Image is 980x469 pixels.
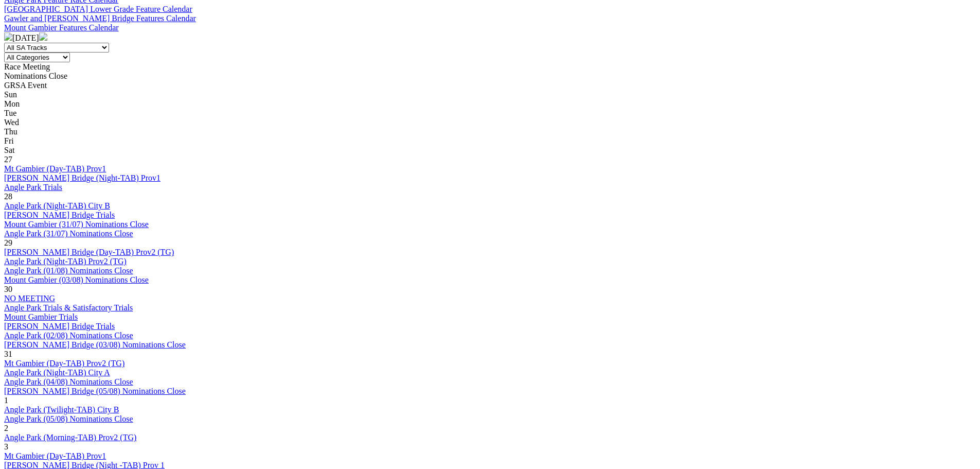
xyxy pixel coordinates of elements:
[4,109,976,118] div: Tue
[4,414,133,423] a: Angle Park (05/08) Nominations Close
[4,32,976,43] div: [DATE]
[4,322,115,331] a: [PERSON_NAME] Bridge Trials
[4,248,174,256] a: [PERSON_NAME] Bridge (Day-TAB) Prov2 (TG)
[4,275,149,284] a: Mount Gambier (03/08) Nominations Close
[4,442,8,451] span: 3
[4,136,976,146] div: Fri
[4,118,976,127] div: Wed
[4,90,976,99] div: Sun
[4,183,62,192] a: Angle Park Trials
[4,303,133,312] a: Angle Park Trials & Satisfactory Trials
[4,350,12,358] span: 31
[4,164,106,173] a: Mt Gambier (Day-TAB) Prov1
[4,146,976,155] div: Sat
[4,433,136,442] a: Angle Park (Morning-TAB) Prov2 (TG)
[4,99,976,109] div: Mon
[4,340,186,349] a: [PERSON_NAME] Bridge (03/08) Nominations Close
[4,266,133,275] a: Angle Park (01/08) Nominations Close
[4,368,110,377] a: Angle Park (Night-TAB) City A
[4,229,133,238] a: Angle Park (31/07) Nominations Close
[4,81,976,90] div: GRSA Event
[4,396,8,405] span: 1
[4,127,976,136] div: Thu
[4,331,133,340] a: Angle Park (02/08) Nominations Close
[4,257,127,266] a: Angle Park (Night-TAB) Prov2 (TG)
[4,451,106,460] a: Mt Gambier (Day-TAB) Prov1
[4,72,976,81] div: Nominations Close
[4,192,12,201] span: 28
[4,32,12,41] img: chevron-left-pager-white.svg
[4,312,78,321] a: Mount Gambier Trials
[4,62,976,72] div: Race Meeting
[39,32,47,41] img: chevron-right-pager-white.svg
[4,173,161,182] a: [PERSON_NAME] Bridge (Night-TAB) Prov1
[4,201,110,210] a: Angle Park (Night-TAB) City B
[4,23,119,32] a: Mount Gambier Features Calendar
[4,387,186,395] a: [PERSON_NAME] Bridge (05/08) Nominations Close
[4,405,119,414] a: Angle Park (Twilight-TAB) City B
[4,211,115,219] a: [PERSON_NAME] Bridge Trials
[4,294,55,303] a: NO MEETING
[4,220,149,229] a: Mount Gambier (31/07) Nominations Close
[4,359,124,368] a: Mt Gambier (Day-TAB) Prov2 (TG)
[4,424,8,432] span: 2
[4,377,133,386] a: Angle Park (04/08) Nominations Close
[4,155,12,164] span: 27
[4,285,12,293] span: 30
[4,5,192,13] a: [GEOGRAPHIC_DATA] Lower Grade Feature Calendar
[4,238,12,247] span: 29
[4,14,196,23] a: Gawler and [PERSON_NAME] Bridge Features Calendar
